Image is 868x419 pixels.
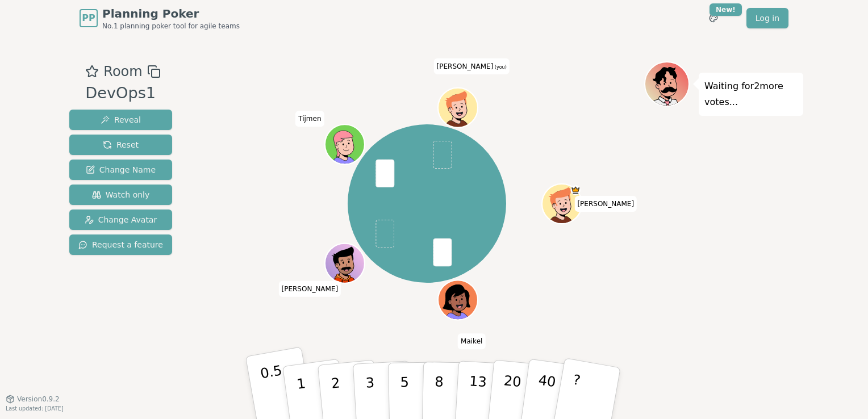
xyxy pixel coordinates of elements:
[69,160,172,180] button: Change Name
[295,111,324,127] span: Click to change your name
[69,185,172,205] button: Watch only
[103,139,139,150] span: Reset
[710,3,742,16] div: New!
[69,209,172,230] button: Change Avatar
[85,214,157,225] span: Change Avatar
[78,239,163,250] span: Request a feature
[102,6,240,22] span: Planning Poker
[434,58,510,74] span: Click to change your name
[703,8,724,28] button: New!
[440,89,477,126] button: Click to change your avatar
[101,114,141,125] span: Reveal
[458,333,485,349] span: Click to change your name
[102,22,240,31] span: No.1 planning poker tool for agile teams
[17,395,60,404] span: Version 0.9.2
[103,61,142,82] span: Room
[85,82,160,105] div: DevOps1
[6,405,64,412] span: Last updated: [DATE]
[279,280,341,296] span: Click to change your name
[80,6,240,31] a: PPPlanning PokerNo.1 planning poker tool for agile teams
[69,135,172,155] button: Reset
[69,234,172,255] button: Request a feature
[571,185,581,195] span: Martin is the host
[6,395,60,404] button: Version0.9.2
[574,196,637,212] span: Click to change your name
[85,61,99,82] button: Add as favourite
[746,8,788,28] a: Log in
[704,78,798,110] p: Waiting for 2 more votes...
[82,11,95,25] span: PP
[86,164,156,175] span: Change Name
[69,110,172,130] button: Reveal
[92,189,150,200] span: Watch only
[493,64,507,69] span: (you)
